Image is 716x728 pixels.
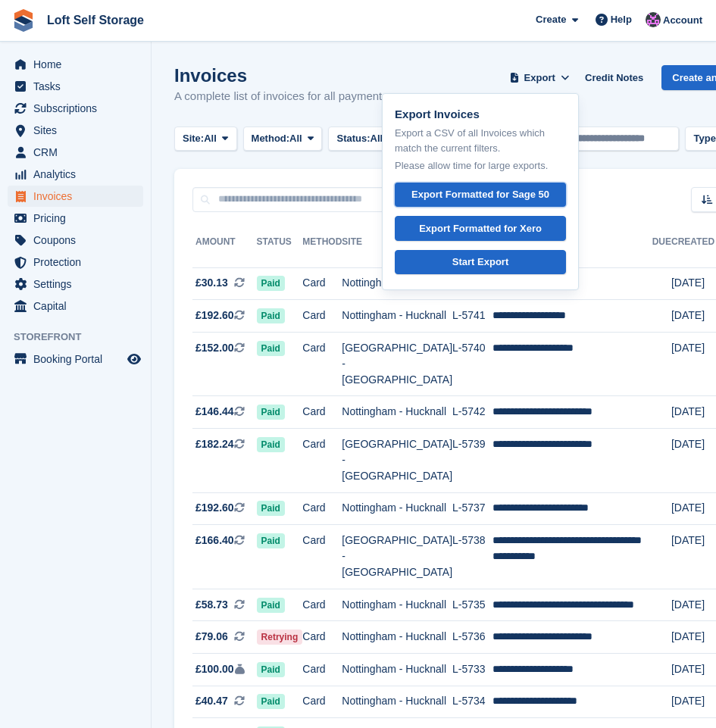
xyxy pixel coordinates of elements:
span: CRM [33,142,124,163]
span: Paid [257,276,285,291]
td: L-5733 [452,654,492,686]
th: Due [652,230,671,268]
td: [GEOGRAPHIC_DATA] - [GEOGRAPHIC_DATA] [342,332,452,396]
a: menu [8,76,143,97]
button: Status: All [328,127,402,152]
td: [GEOGRAPHIC_DATA] - [GEOGRAPHIC_DATA] [342,525,452,589]
td: [DATE] [671,300,714,333]
span: £146.44 [195,404,234,420]
th: Site [342,230,452,268]
td: L-5737 [452,492,492,525]
td: Card [302,589,342,621]
button: Method: All [243,127,323,152]
a: Credit Notes [579,65,649,90]
span: Paid [257,598,285,613]
img: Amy Wright [646,12,661,27]
span: Coupons [33,230,124,251]
button: Export [506,65,573,90]
span: Help [611,12,632,27]
span: Paid [257,341,285,356]
td: [GEOGRAPHIC_DATA] - [GEOGRAPHIC_DATA] [342,429,452,493]
p: Export Invoices [395,106,566,123]
span: £192.60 [195,500,234,516]
a: Preview store [125,350,143,368]
span: Capital [33,295,124,317]
span: Create [536,12,566,27]
span: £166.40 [195,533,234,548]
td: [DATE] [671,332,714,396]
a: menu [8,252,143,273]
a: menu [8,230,143,251]
button: Site: All [174,127,237,152]
td: [DATE] [671,429,714,493]
a: menu [8,142,143,163]
span: Tasks [33,76,124,97]
th: Status [257,230,303,268]
span: £40.47 [195,693,228,709]
td: L-5739 [452,429,492,493]
span: All [289,131,302,146]
td: Nottingham - Hucknall [342,686,452,718]
a: Loft Self Storage [41,8,150,33]
span: Retrying [257,630,303,645]
span: Status: [336,131,370,146]
td: Card [302,300,342,333]
span: £152.00 [195,340,234,356]
td: Nottingham - Hucknall [342,267,452,300]
a: menu [8,120,143,141]
span: Method: [252,131,290,146]
a: menu [8,295,143,317]
td: L-5735 [452,589,492,621]
span: Booking Portal [33,348,124,370]
span: £182.24 [195,436,234,452]
td: [DATE] [671,686,714,718]
span: £58.73 [195,597,228,613]
span: Paid [257,501,285,516]
span: Paid [257,694,285,709]
span: Paid [257,437,285,452]
span: Home [33,54,124,75]
a: menu [8,54,143,75]
td: Nottingham - Hucknall [342,654,452,686]
span: Protection [33,252,124,273]
td: Nottingham - Hucknall [342,621,452,654]
td: Card [302,332,342,396]
div: Export Formatted for Sage 50 [411,187,549,202]
p: Export a CSV of all Invoices which match the current filters. [395,126,566,155]
a: menu [8,186,143,207]
a: menu [8,98,143,119]
td: [DATE] [671,396,714,429]
a: Export Formatted for Xero [395,216,566,241]
td: Card [302,492,342,525]
span: Storefront [14,330,151,345]
td: L-5740 [452,332,492,396]
td: Card [302,654,342,686]
td: Card [302,267,342,300]
a: menu [8,273,143,295]
a: Export Formatted for Sage 50 [395,183,566,208]
td: [DATE] [671,492,714,525]
td: [DATE] [671,525,714,589]
span: Settings [33,273,124,295]
span: Paid [257,662,285,677]
td: Card [302,396,342,429]
span: Analytics [33,164,124,185]
td: Card [302,525,342,589]
td: L-5736 [452,621,492,654]
span: Paid [257,533,285,548]
td: Nottingham - Hucknall [342,396,452,429]
td: Card [302,621,342,654]
span: £100.00 [195,661,234,677]
td: Nottingham - Hucknall [342,589,452,621]
div: Export Formatted for Xero [419,221,542,236]
span: Sites [33,120,124,141]
p: Please allow time for large exports. [395,158,566,173]
a: Start Export [395,250,566,275]
div: Start Export [452,255,508,270]
td: Card [302,429,342,493]
span: Pricing [33,208,124,229]
td: L-5741 [452,300,492,333]
img: stora-icon-8386f47178a22dfd0bd8f6a31ec36ba5ce8667c1dd55bd0f319d3a0aa187defe.svg [12,9,35,32]
td: Nottingham - Hucknall [342,300,452,333]
span: Subscriptions [33,98,124,119]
